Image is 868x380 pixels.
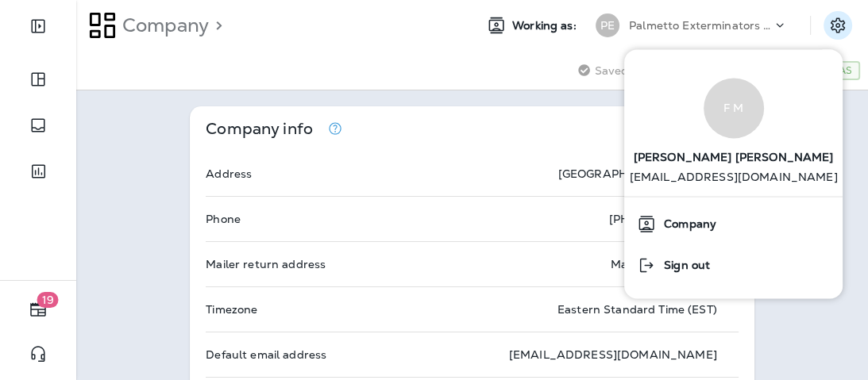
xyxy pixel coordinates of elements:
p: > [209,13,222,37]
a: F M[PERSON_NAME] [PERSON_NAME] [EMAIL_ADDRESS][DOMAIN_NAME] [624,62,843,196]
span: Sign out [656,259,710,273]
span: Working as: [512,19,580,33]
p: [EMAIL_ADDRESS][DOMAIN_NAME] [630,171,838,196]
span: 19 [37,292,59,308]
button: Settings [824,11,852,40]
p: Default email address [206,348,326,361]
p: Mail house address [611,258,717,271]
p: Palmetto Exterminators LLC [629,19,772,32]
button: 19 [16,294,60,325]
p: [PHONE_NUMBER] [609,213,717,225]
p: Phone [206,213,241,225]
div: PE [596,13,619,37]
p: Company [116,13,209,37]
p: Mailer return address [206,258,326,271]
span: [PERSON_NAME] [PERSON_NAME] [634,138,834,171]
p: [GEOGRAPHIC_DATA]-0669 [558,167,717,180]
a: Company [631,208,836,240]
span: Saved [595,64,629,77]
div: F M [704,78,764,138]
button: Company [624,203,843,244]
p: Eastern Standard Time (EST) [557,303,717,316]
p: Timezone [206,303,257,316]
button: Expand Sidebar [16,10,60,42]
p: [EMAIL_ADDRESS][DOMAIN_NAME] [509,348,717,361]
p: Address [206,167,252,180]
button: Sign out [624,244,843,286]
span: Company [656,218,716,232]
p: Company info [206,122,313,136]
